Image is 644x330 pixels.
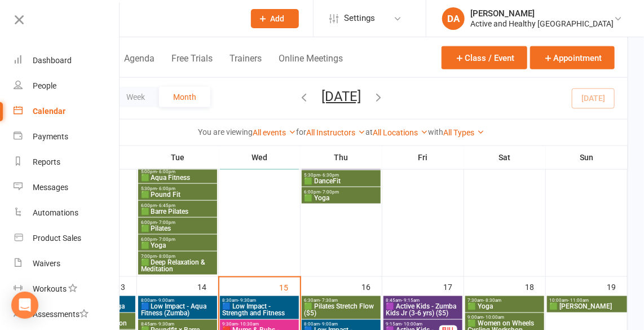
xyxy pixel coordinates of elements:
span: 9:30am [222,322,297,327]
div: Payments [33,132,68,141]
a: All Locations [373,128,428,137]
div: 16 [361,277,382,296]
div: Active and Healthy [GEOGRAPHIC_DATA] [470,19,614,29]
span: 10:00am [549,298,625,303]
span: 🟩 Yoga [304,195,378,201]
a: Workouts [14,276,120,302]
a: People [14,73,120,99]
span: 🟩 Yoga [140,242,215,249]
div: Reports [33,157,60,166]
th: Sun [546,146,628,169]
span: Add [271,14,285,23]
div: 17 [443,277,464,296]
span: 🟩 Pound Fit [140,191,215,198]
button: Month [159,87,210,107]
span: 8:45am [140,322,215,327]
span: - 7:00pm [321,190,339,195]
span: 8:00am [140,298,215,303]
th: Wed [219,146,301,169]
button: [DATE] [321,89,361,104]
th: Fri [382,146,464,169]
button: Trainers [230,53,262,77]
div: Workouts [33,284,67,293]
div: 13 [116,277,136,296]
button: Add [251,9,299,28]
span: - 9:15am [402,298,420,303]
div: Messages [33,183,68,192]
div: [PERSON_NAME] [470,8,614,19]
span: 5:30pm [140,186,215,191]
strong: You are viewing [198,127,253,137]
span: 🟩 [PERSON_NAME] [549,303,625,310]
span: - 10:00am [402,322,423,327]
span: 8:00am [304,322,378,327]
span: - 10:00am [484,315,505,320]
div: DA [442,7,465,30]
span: 5:00pm [140,169,215,174]
span: 🟦 Low Impact - Aqua Fitness (Zumba) [140,303,215,317]
span: 6:30am [304,298,378,303]
button: Appointment [530,46,615,69]
span: - 9:00am [157,298,175,303]
div: People [33,81,56,90]
span: - 7:00pm [157,220,176,225]
span: 🟩 Barre Pilates [140,208,215,215]
div: 14 [198,277,218,296]
button: Online Meetings [279,53,343,77]
span: - 10:30am [239,322,259,327]
div: Automations [33,208,78,217]
a: Waivers [14,251,120,276]
span: 7:30am [467,298,542,303]
th: Sat [464,146,546,169]
div: 18 [525,277,545,296]
strong: at [365,127,373,137]
input: Search... [67,11,236,27]
a: All Types [443,128,484,137]
button: Free Trials [171,53,213,77]
button: Agenda [124,53,155,77]
span: 🟩 Aqua Fitness [140,174,215,181]
div: Assessments [33,310,89,319]
a: Reports [14,149,120,175]
span: - 11:00am [568,298,589,303]
span: 🟪 Active Kids - Zumba Kids Jr (3-6 yrs) ($5) [386,303,460,317]
span: - 7:30am [320,298,338,303]
span: - 9:30am [157,322,175,327]
span: 6:00pm [140,237,215,242]
span: - 8:30am [484,298,502,303]
div: Open Intercom Messenger [11,292,38,319]
div: 19 [607,277,627,296]
a: Calendar [14,99,120,124]
span: - 6:00pm [157,169,176,174]
div: Waivers [33,259,60,268]
span: - 6:45pm [157,203,176,208]
a: Product Sales [14,226,120,251]
span: 5:30pm [304,173,378,178]
span: 8:45am [386,298,460,303]
span: 7:00pm [140,254,215,259]
a: Dashboard [14,48,120,73]
span: 🟩 Pilates [140,225,215,232]
span: - 9:30am [239,298,257,303]
button: Week [112,87,159,107]
span: 🟩 Deep Relaxation & Meditation [140,259,215,272]
span: 🟦 Low Impact - Strength and Fitness [222,303,297,317]
span: 🟩 Yoga [467,303,542,310]
span: 🟩 DanceFit [304,178,378,184]
span: 6:00pm [140,203,215,208]
button: Class / Event [442,46,527,69]
span: 8:30am [222,298,297,303]
a: All Instructors [306,128,365,137]
span: 9:00am [467,315,542,320]
span: - 8:00pm [157,254,176,259]
a: Assessments [14,302,120,327]
span: 6:00pm [304,190,378,195]
span: 🟩 Pilates Stretch Flow ($5) [304,303,378,317]
th: Tue [137,146,219,169]
span: - 6:00pm [157,186,176,191]
span: 6:00pm [140,220,215,225]
div: Product Sales [33,234,81,243]
a: Messages [14,175,120,200]
strong: with [428,127,443,137]
span: - 9:00am [320,322,338,327]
